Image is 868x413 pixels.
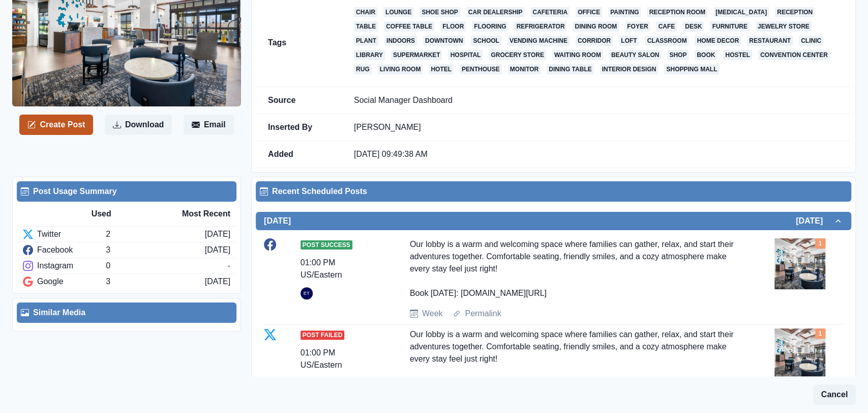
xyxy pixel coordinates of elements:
[815,328,825,339] div: Total Media Attached
[161,208,230,220] div: Most Recent
[23,244,106,256] div: Facebook
[756,21,812,32] a: jewelry store
[383,7,413,17] a: lounge
[695,36,741,46] a: home decor
[106,276,204,288] div: 3
[460,64,502,74] a: penthouse
[384,36,417,46] a: indoors
[228,260,230,272] div: -
[645,36,689,46] a: classroom
[106,228,204,240] div: 2
[420,7,460,17] a: shoe shop
[422,308,443,320] a: Week
[507,36,570,46] a: vending machine
[301,257,369,281] div: 01:00 PM US/Eastern
[256,87,342,114] td: Source
[695,50,717,60] a: book
[256,114,342,141] td: Inserted By
[354,7,377,17] a: chair
[256,212,851,230] button: [DATE][DATE]
[609,50,661,60] a: beauty salon
[508,64,541,74] a: monitor
[774,238,825,289] img: dhprl4oipu4nghvpwtsk
[354,64,372,74] a: rug
[448,50,483,60] a: hospital
[106,260,227,272] div: 0
[573,21,619,32] a: dining room
[205,276,230,288] div: [DATE]
[647,7,707,17] a: reception room
[815,238,825,249] div: Total Media Attached
[667,50,689,60] a: shop
[410,328,734,390] div: Our lobby is a warm and welcoming space where families can gather, relax, and start their adventu...
[21,185,232,198] div: Post Usage Summary
[608,7,641,17] a: painting
[514,21,566,32] a: refrigerator
[775,7,815,17] a: reception
[354,21,378,32] a: table
[354,123,421,131] a: [PERSON_NAME]
[619,36,639,46] a: loft
[301,331,345,340] span: Post Failed
[92,208,161,220] div: Used
[256,141,342,168] td: Added
[683,21,704,32] a: desk
[471,36,501,46] a: school
[391,50,442,60] a: supermarket
[813,384,856,405] button: Cancel
[205,228,230,240] div: [DATE]
[378,64,423,74] a: living room
[576,36,613,46] a: corridor
[354,95,839,105] p: Social Manager Dashboard
[625,21,650,32] a: foyer
[301,347,369,371] div: 01:00 PM US/Eastern
[429,64,454,74] a: hotel
[547,64,593,74] a: dining table
[472,21,508,32] a: flooring
[774,328,825,379] img: dhprl4oipu4nghvpwtsk
[552,50,603,60] a: waiting room
[710,21,749,32] a: furniture
[796,216,833,226] h2: [DATE]
[410,238,734,299] div: Our lobby is a warm and welcoming space where families can gather, relax, and start their adventu...
[799,36,823,46] a: clinic
[600,64,659,74] a: interior design
[384,21,434,32] a: coffee table
[354,36,378,46] a: plant
[23,276,106,288] div: Google
[747,36,793,46] a: restaurant
[664,64,719,74] a: shopping mall
[304,287,310,299] div: Emily Tanedo
[260,185,847,198] div: Recent Scheduled Posts
[23,228,106,240] div: Twitter
[105,115,172,135] button: Download
[423,36,465,46] a: downtown
[723,50,752,60] a: hostel
[576,7,602,17] a: office
[656,21,677,32] a: cafe
[106,244,204,256] div: 3
[205,244,230,256] div: [DATE]
[19,115,93,135] button: Create Post
[21,307,232,319] div: Similar Media
[354,50,385,60] a: library
[530,7,570,17] a: cafeteria
[489,50,546,60] a: grocery store
[465,308,501,320] a: Permalink
[184,115,234,135] button: Email
[23,260,106,272] div: Instagram
[440,21,466,32] a: floor
[301,240,352,250] span: Post Success
[466,7,525,17] a: car dealership
[264,216,291,226] h2: [DATE]
[342,141,851,168] td: [DATE] 09:49:38 AM
[713,7,769,17] a: [MEDICAL_DATA]
[758,50,830,60] a: convention center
